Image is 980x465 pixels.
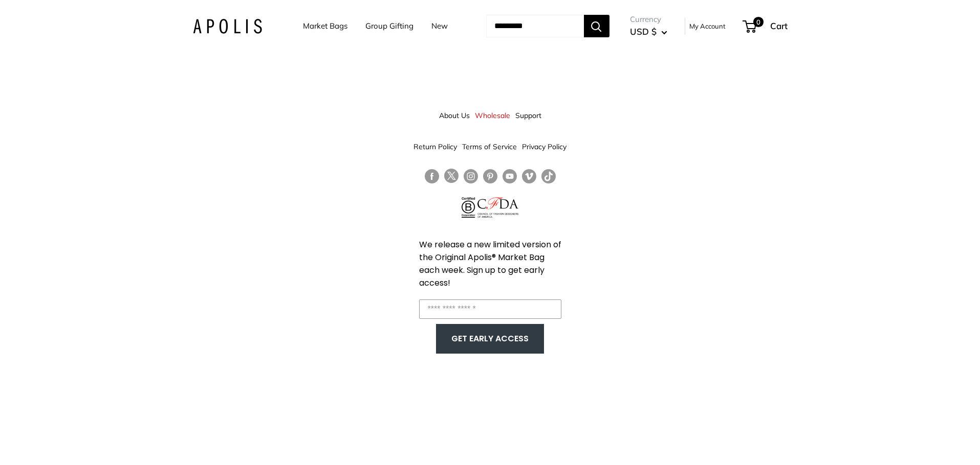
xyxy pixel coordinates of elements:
a: Support [515,106,541,125]
img: Apolis [193,19,262,34]
button: GET EARLY ACCESS [446,329,534,348]
a: Follow us on Facebook [425,169,439,183]
a: Follow us on Vimeo [522,169,536,183]
a: Follow us on Twitter [444,169,459,187]
button: USD $ [630,24,667,40]
a: Privacy Policy [522,137,567,156]
a: Return Policy [413,137,457,156]
img: Certified B Corporation [462,197,475,218]
input: Enter your email [419,299,561,319]
span: Cart [770,20,788,31]
a: Follow us on Pinterest [483,169,497,183]
img: Council of Fashion Designers of America Member [477,197,518,218]
span: Currency [630,12,667,27]
span: We release a new limited version of the Original Apolis® Market Bag each week. Sign up to get ear... [419,239,561,289]
span: 0 [753,17,763,27]
span: USD $ [630,26,657,37]
a: Follow us on YouTube [503,169,517,183]
a: Follow us on Tumblr [541,169,556,183]
button: Search [584,15,609,37]
a: About Us [439,106,470,125]
a: 0 Cart [744,18,788,34]
input: Search... [486,15,584,37]
a: Follow us on Instagram [464,169,478,183]
a: Market Bags [303,19,347,33]
a: New [431,19,448,33]
a: My Account [689,20,726,32]
a: Group Gifting [365,19,413,33]
a: Terms of Service [462,137,517,156]
a: Wholesale [475,106,510,125]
